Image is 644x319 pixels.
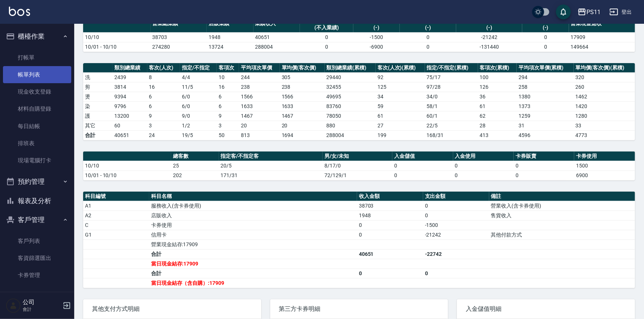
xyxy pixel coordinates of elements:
[423,268,489,278] td: 0
[453,170,514,180] td: 0
[149,220,357,230] td: 卡券使用
[3,152,71,169] a: 現場電腦打卡
[575,4,604,20] button: PS11
[147,63,180,73] th: 客次(人次)
[423,249,489,259] td: -22742
[357,192,423,201] th: 收入金額
[478,111,517,121] td: 62
[325,72,376,82] td: 29440
[357,201,423,211] td: 38703
[453,161,514,170] td: 0
[517,111,574,121] td: 1259
[180,111,217,121] td: 9 / 0
[171,170,219,180] td: 202
[151,42,207,52] td: 274280
[357,268,423,278] td: 0
[239,63,279,73] th: 平均項次單價
[425,63,478,73] th: 指定/不指定(累積)
[376,121,425,130] td: 27
[522,32,569,42] td: 0
[425,72,478,82] td: 75 / 17
[83,72,112,82] td: 洗
[254,32,300,42] td: 40651
[83,32,151,42] td: 10/10
[83,152,635,180] table: a dense table
[180,82,217,92] td: 11 / 5
[254,42,300,52] td: 288004
[517,82,574,92] td: 258
[376,130,425,140] td: 199
[280,111,325,121] td: 1467
[219,152,323,161] th: 指定客/不指定客
[3,83,71,100] a: 現金收支登錄
[478,92,517,101] td: 36
[478,130,517,140] td: 413
[574,121,635,130] td: 33
[323,161,392,170] td: 8/17/0
[323,170,392,180] td: 72/129/1
[239,121,279,130] td: 20
[149,278,357,288] td: 當日現金結存（含自購）:17909
[149,192,357,201] th: 科目名稱
[325,82,376,92] td: 32455
[9,7,30,16] img: Logo
[280,121,325,130] td: 20
[517,72,574,82] td: 294
[478,72,517,82] td: 100
[425,121,478,130] td: 22 / 5
[239,72,279,82] td: 244
[83,82,112,92] td: 剪
[400,42,456,52] td: 0
[83,92,112,101] td: 燙
[280,101,325,111] td: 1633
[239,82,279,92] td: 238
[478,82,517,92] td: 126
[458,24,520,32] div: (-)
[353,32,400,42] td: -1500
[514,152,574,161] th: 卡券販賣
[217,121,239,130] td: 3
[83,111,112,121] td: 護
[392,161,453,170] td: 0
[456,42,522,52] td: -131440
[180,130,217,140] td: 19/5
[180,63,217,73] th: 指定/不指定
[217,101,239,111] td: 6
[112,130,147,140] td: 40651
[280,63,325,73] th: 單均價(客次價)
[83,170,171,180] td: 10/01 - 10/10
[3,287,71,306] button: 行銷工具
[219,170,323,180] td: 171/31
[217,82,239,92] td: 16
[466,305,626,313] span: 入金儲值明細
[151,32,207,42] td: 38703
[147,121,180,130] td: 3
[357,220,423,230] td: 0
[83,121,112,130] td: 其它
[83,130,112,140] td: 合計
[92,305,252,313] span: 其他支付方式明細
[171,161,219,170] td: 25
[239,92,279,101] td: 1566
[147,92,180,101] td: 6
[574,152,635,161] th: 卡券使用
[23,306,61,313] p: 會計
[280,130,325,140] td: 1694
[83,211,149,220] td: A2
[147,130,180,140] td: 24
[325,63,376,73] th: 類別總業績(累積)
[147,72,180,82] td: 8
[239,130,279,140] td: 813
[3,210,71,230] button: 客戶管理
[112,82,147,92] td: 3814
[112,121,147,130] td: 60
[425,130,478,140] td: 168/31
[147,101,180,111] td: 6
[280,92,325,101] td: 1566
[425,111,478,121] td: 60 / 1
[83,220,149,230] td: C
[83,230,149,240] td: G1
[112,101,147,111] td: 9796
[569,42,635,52] td: 149664
[517,63,574,73] th: 平均項次單價(累積)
